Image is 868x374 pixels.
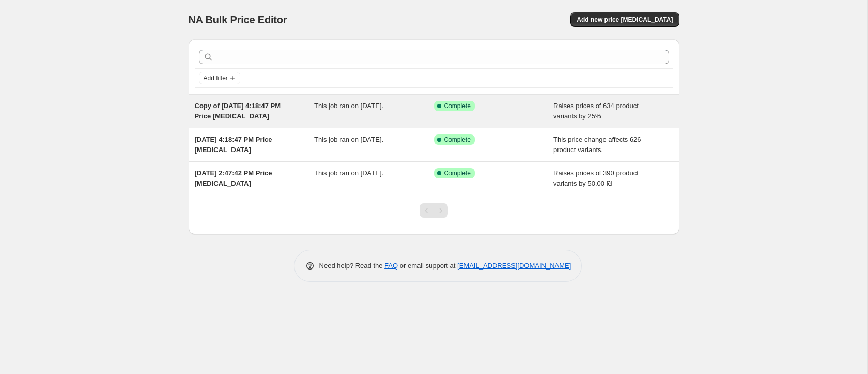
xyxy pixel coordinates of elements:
span: This job ran on [DATE]. [314,102,383,110]
span: This price change affects 626 product variants. [553,136,641,154]
span: Raises prices of 390 product variants by 50.00 ₪ [553,169,639,187]
span: Complete [444,136,471,144]
span: Add new price [MEDICAL_DATA] [577,16,673,24]
span: Need help? Read the [319,262,385,270]
span: [DATE] 4:18:47 PM Price [MEDICAL_DATA] [195,136,272,154]
span: Complete [444,102,471,110]
a: [EMAIL_ADDRESS][DOMAIN_NAME] [457,262,571,270]
button: Add filter [199,72,240,84]
span: Add filter [204,74,228,82]
span: Raises prices of 634 product variants by 25% [553,102,639,120]
a: FAQ [384,262,398,270]
span: Complete [444,169,471,177]
span: [DATE] 2:47:42 PM Price [MEDICAL_DATA] [195,169,272,187]
span: NA Bulk Price Editor [189,14,287,25]
span: Copy of [DATE] 4:18:47 PM Price [MEDICAL_DATA] [195,102,281,120]
span: This job ran on [DATE]. [314,169,383,177]
button: Add new price [MEDICAL_DATA] [570,12,679,27]
span: This job ran on [DATE]. [314,136,383,143]
span: or email support at [398,262,457,270]
nav: Pagination [420,203,448,218]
